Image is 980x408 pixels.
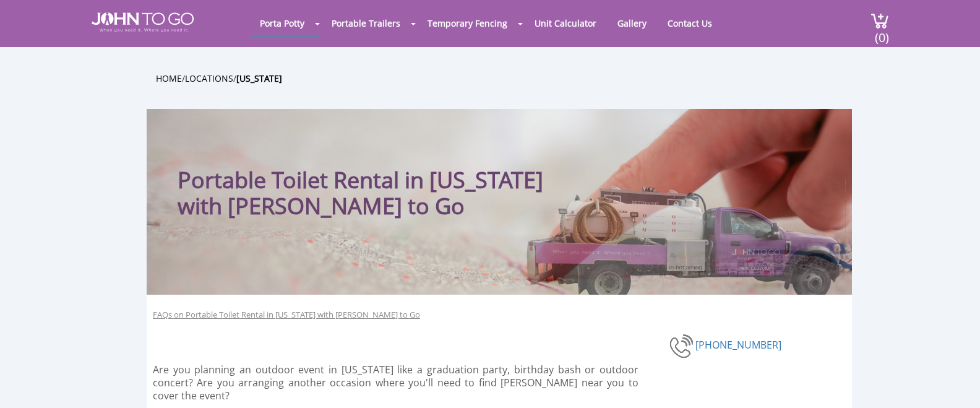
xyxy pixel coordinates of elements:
[525,11,606,35] a: Unit Calculator
[153,309,420,321] a: FAQs on Portable Toilet Rental in [US_STATE] with [PERSON_NAME] to Go
[874,19,889,46] span: (0)
[251,11,314,35] a: Porta Potty
[236,72,282,84] a: [US_STATE]
[695,338,781,352] a: [PHONE_NUMBER]
[669,332,695,360] img: phone-number
[156,71,861,85] ul: / /
[185,72,233,84] a: Locations
[658,11,721,35] a: Contact Us
[608,11,656,35] a: Gallery
[512,180,846,295] img: Truck
[178,134,577,219] h1: Portable Toilet Rental in [US_STATE] with [PERSON_NAME] to Go
[153,363,638,402] p: Are you planning an outdoor event in [US_STATE] like a graduation party, birthday bash or outdoor...
[870,12,889,29] img: cart a
[322,11,410,35] a: Portable Trailers
[156,72,182,84] a: Home
[92,12,194,32] img: JOHN to go
[418,11,517,35] a: Temporary Fencing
